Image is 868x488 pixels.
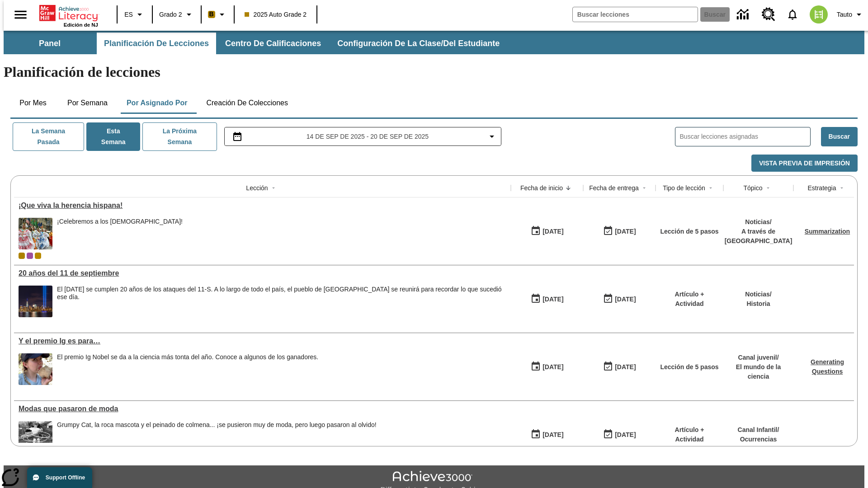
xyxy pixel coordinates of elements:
input: Buscar lecciones asignadas [680,130,810,143]
button: Creación de colecciones [199,92,295,114]
button: Configuración de la clase/del estudiante [330,33,507,54]
p: Canal Infantil / [738,425,779,435]
span: Panel [39,38,61,49]
span: ES [124,10,133,19]
span: B [209,9,214,20]
button: Por mes [10,92,56,114]
img: dos filas de mujeres hispanas en un desfile que celebra la cultura hispana. Las mujeres lucen col... [19,218,52,249]
p: Noticias / [725,217,793,227]
img: foto en blanco y negro de una chica haciendo girar unos hula-hulas en la década de 1950 [19,421,52,453]
button: Por semana [60,92,115,114]
button: 09/14/25: Primer día en que estuvo disponible la lección [528,291,566,308]
div: Portada [39,3,98,28]
div: El [DATE] se cumplen 20 años de los ataques del 11-S. A lo largo de todo el país, el pueblo de [G... [57,286,506,301]
div: Estrategia [807,183,836,192]
button: La semana pasada [13,122,84,151]
div: [DATE] [542,361,563,373]
a: Centro de información [731,2,756,27]
a: Y el premio Ig es para…, Lecciones [19,337,506,345]
button: Vista previa de impresión [751,155,858,172]
span: Centro de calificaciones [225,38,321,49]
div: Fecha de entrega [589,183,639,192]
div: ¡Celebremos a los hispanoamericanos! [57,218,183,249]
span: Tauto [837,10,852,19]
button: 09/21/25: Último día en que podrá accederse la lección [600,223,639,240]
p: Lección de 5 pasos [660,362,718,372]
div: [DATE] [542,294,563,305]
p: Canal juvenil / [728,353,789,362]
span: Grado 2 [159,10,182,19]
div: Lección [246,183,268,192]
img: Una joven lame una piedra, o hueso, al aire libre. [19,353,52,385]
a: Generating Questions [811,358,844,375]
div: El premio Ig Nobel se da a la ciencia más tonta del año. Conoce a algunos de los ganadores. [57,353,318,361]
h1: Planificación de lecciones [4,64,864,80]
button: Esta semana [86,122,140,151]
button: Lenguaje: ES, Selecciona un idioma [120,6,149,23]
button: Panel [5,33,95,54]
button: 09/15/25: Primer día en que estuvo disponible la lección [528,223,566,240]
span: Edición de NJ [64,22,98,28]
div: Tópico [743,183,762,192]
div: 20 años del 11 de septiembre [19,269,506,277]
button: Sort [563,183,574,193]
p: Historia [745,299,771,309]
button: Centro de calificaciones [218,33,328,54]
button: Grado: Grado 2, Elige un grado [156,6,198,23]
p: Artículo + Actividad [660,425,719,444]
button: Boost El color de la clase es anaranjado claro. Cambiar el color de la clase. [204,6,231,23]
div: Y el premio Ig es para… [19,337,506,345]
span: Planificación de lecciones [104,38,209,49]
a: ¡Que viva la herencia hispana!, Lecciones [19,202,506,210]
a: 20 años del 11 de septiembre, Lecciones [19,269,506,277]
svg: Collapse Date Range Filter [486,131,497,142]
a: Portada [39,4,98,22]
div: Clase actual [19,253,25,259]
p: Lección de 5 pasos [660,227,718,236]
div: El premio Ig Nobel se da a la ciencia más tonta del año. Conoce a algunos de los ganadores. [57,353,318,385]
button: Sort [639,183,650,193]
button: Por asignado por [119,92,195,114]
div: [DATE] [615,294,636,305]
button: Seleccione el intervalo de fechas opción del menú [228,131,498,142]
div: Fecha de inicio [520,183,563,192]
div: Tipo de lección [663,183,705,192]
div: Subbarra de navegación [4,33,508,54]
button: Escoja un nuevo avatar [804,3,833,26]
div: [DATE] [542,226,563,237]
p: El mundo de la ciencia [728,362,789,381]
button: Planificación de lecciones [97,33,216,54]
div: [DATE] [615,361,636,373]
div: OL 2025 Auto Grade 3 [27,253,33,259]
a: Modas que pasaron de moda, Lecciones [19,405,506,413]
button: Sort [763,183,774,193]
div: Grumpy Cat, la roca mascota y el peinado de colmena... ¡se pusieron muy de moda, pero luego pasar... [57,421,377,453]
button: 09/14/25: Último día en que podrá accederse la lección [600,291,639,308]
button: La próxima semana [142,122,217,151]
div: ¡Que viva la herencia hispana! [19,202,506,210]
div: Modas que pasaron de moda [19,405,506,413]
input: Buscar campo [573,7,698,22]
img: avatar image [810,5,828,23]
div: Grumpy Cat, la roca mascota y el peinado de colmena... ¡se pusieron muy de moda, pero luego pasar... [57,421,377,429]
button: Abrir el menú lateral [7,1,34,28]
div: El 11 de septiembre de 2021 se cumplen 20 años de los ataques del 11-S. A lo largo de todo el paí... [57,286,506,317]
p: Artículo + Actividad [660,290,719,309]
p: A través de [GEOGRAPHIC_DATA] [725,227,793,246]
div: [DATE] [615,226,636,237]
div: [DATE] [542,429,563,441]
p: Ocurrencias [738,435,779,444]
button: 06/30/26: Último día en que podrá accederse la lección [600,426,639,443]
button: 07/19/25: Primer día en que estuvo disponible la lección [528,426,566,443]
div: Subbarra de navegación [4,31,864,54]
div: [DATE] [615,429,636,441]
button: Sort [705,183,716,193]
span: Support Offline [46,474,85,481]
button: Sort [268,183,279,193]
